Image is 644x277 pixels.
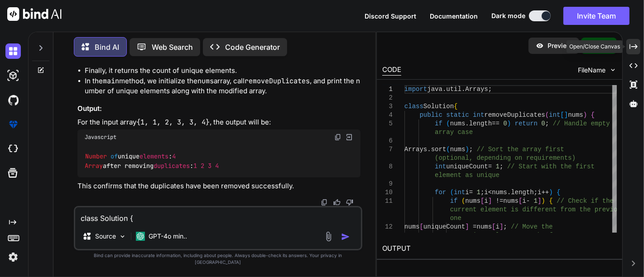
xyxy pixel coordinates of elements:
[435,163,447,170] span: int
[519,197,522,205] span: [
[447,163,488,170] span: uniqueCount
[564,111,568,119] span: ]
[466,232,568,239] span: unique element to the front
[321,199,328,206] img: copy
[149,232,187,241] p: GPT-4o min..
[511,223,553,230] span: // Move the
[549,197,553,205] span: {
[103,76,119,86] code: main
[481,189,484,196] span: ;
[447,111,469,119] span: static
[85,162,103,170] span: Array
[435,154,576,162] span: (optional, depending on requirements)
[496,197,504,205] span: !=
[435,172,500,179] span: element as unique
[461,86,465,93] span: .
[466,86,488,93] span: Arrays
[85,76,360,96] li: In the method, we initialize the array, call , and print the number of unique elements along with...
[477,189,481,196] span: 1
[382,145,393,154] div: 7
[491,11,525,20] span: Dark mode
[382,111,393,119] div: 4
[469,120,492,127] span: length
[568,111,584,119] span: nums
[382,65,401,76] div: CODE
[225,42,280,53] p: Code Generator
[435,120,443,127] span: if
[450,197,458,205] span: if
[365,12,416,20] span: Discord Support
[578,66,606,75] span: FileName
[485,197,488,205] span: i
[136,118,210,127] code: {1, 1, 2, 3, 3, 4}
[420,223,423,230] span: [
[435,189,447,196] span: for
[323,231,334,242] img: attachment
[515,120,538,127] span: return
[536,42,544,50] img: preview
[447,146,450,153] span: (
[197,76,214,86] code: nums
[428,86,443,93] span: java
[423,103,454,110] span: Solution
[77,117,360,128] p: For the input array , the output will be:
[473,223,477,230] span: =
[382,102,393,111] div: 3
[430,11,478,21] button: Documentation
[496,163,500,170] span: 1
[136,232,145,241] img: GPT-4o mini
[334,134,341,141] img: copy
[111,153,118,161] span: of
[492,120,500,127] span: ==
[461,197,465,205] span: (
[382,137,393,145] div: 6
[454,103,458,110] span: {
[382,180,393,188] div: 9
[507,163,595,170] span: // Start with the first
[382,162,393,171] div: 8
[345,133,353,141] img: Open in Browser
[496,223,500,230] span: i
[549,189,553,196] span: )
[504,197,519,205] span: nums
[450,189,454,196] span: (
[477,146,564,153] span: // Sort the array first
[365,11,416,21] button: Discord Support
[430,12,478,20] span: Documentation
[450,146,466,153] span: nums
[201,162,204,170] span: 2
[450,206,625,213] span: current element is different from the previous
[504,120,507,127] span: 0
[563,7,630,25] button: Invite Team
[77,104,360,114] h3: Output:
[442,86,446,93] span: .
[435,129,473,136] span: array case
[404,103,423,110] span: class
[511,189,534,196] span: length
[85,153,107,161] span: Number
[591,111,595,119] span: {
[481,197,484,205] span: [
[85,134,116,141] span: Javascript
[466,197,481,205] span: nums
[553,120,610,127] span: // Handle empty
[5,141,21,157] img: cloudideIcon
[5,117,21,132] img: premium
[526,197,530,205] span: -
[477,223,492,230] span: nums
[77,181,360,191] p: This confirms that the duplicates have been removed successfully.
[538,197,541,205] span: ]
[404,223,420,230] span: nums
[420,111,442,119] span: public
[545,111,549,119] span: (
[567,40,623,53] div: Open/Close Canvas
[500,163,503,170] span: ;
[469,189,473,196] span: =
[74,252,362,266] p: Bind can provide inaccurate information, including about people. Always double-check its answers....
[85,66,360,76] li: Finally, it returns the count of unique elements.
[215,162,219,170] span: 4
[382,85,393,94] div: 1
[333,199,341,206] img: like
[447,86,462,93] span: util
[404,146,427,153] span: Arrays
